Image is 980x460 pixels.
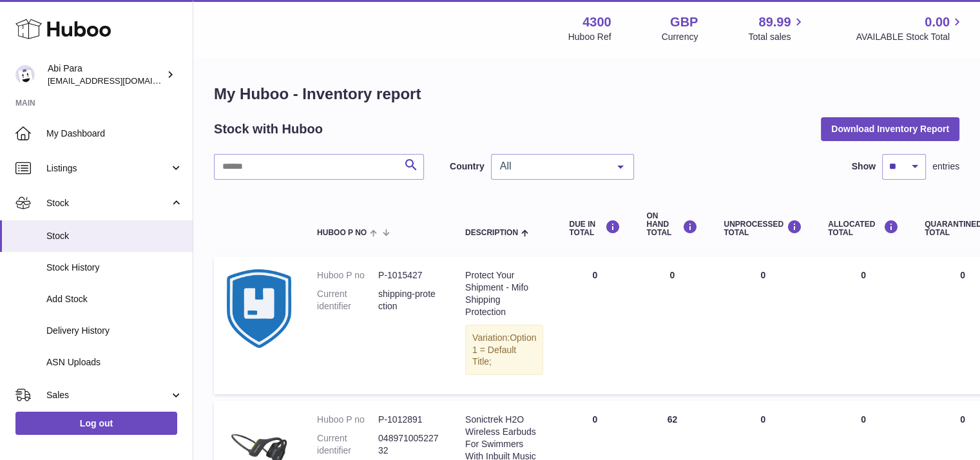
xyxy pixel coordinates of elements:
[46,389,169,401] span: Sales
[227,269,291,347] img: product image
[48,75,189,86] span: [EMAIL_ADDRESS][DOMAIN_NAME]
[582,14,611,31] strong: 4300
[465,325,543,376] div: Variation:
[556,256,633,394] td: 0
[15,65,35,84] img: Abi@mifo.co.uk
[856,14,965,43] a: 0.00 AVAILABLE Stock Total
[317,229,367,237] span: Huboo P no
[856,31,965,43] span: AVAILABLE Stock Total
[46,162,169,175] span: Listings
[646,212,698,238] div: ON HAND Total
[378,288,439,312] dd: shipping-protection
[46,356,183,369] span: ASN Uploads
[317,414,378,426] dt: Huboo P no
[569,220,620,237] div: DUE IN TOTAL
[317,432,378,457] dt: Current identifier
[46,230,183,242] span: Stock
[748,14,805,43] a: 89.99 Total sales
[633,256,711,394] td: 0
[46,293,183,305] span: Add Stock
[46,262,183,274] span: Stock History
[472,332,536,367] span: Option 1 = Default Title;
[724,220,802,237] div: UNPROCESSED Total
[932,160,959,173] span: entries
[48,62,164,87] div: Abi Para
[960,414,965,425] span: 0
[815,256,912,394] td: 0
[568,31,611,43] div: Huboo Ref
[378,414,439,426] dd: P-1012891
[317,269,378,282] dt: Huboo P no
[670,14,698,31] strong: GBP
[317,288,378,312] dt: Current identifier
[465,269,543,318] div: Protect Your Shipment - Mifo Shipping Protection
[758,14,791,31] span: 89.99
[828,220,899,237] div: ALLOCATED Total
[378,432,439,457] dd: 04897100522732
[15,412,177,435] a: Log out
[662,31,698,43] div: Currency
[214,120,323,138] h2: Stock with Huboo
[214,84,959,104] h1: My Huboo - Inventory report
[497,160,608,173] span: All
[46,197,169,209] span: Stock
[925,14,950,31] span: 0.00
[46,325,183,337] span: Delivery History
[852,160,876,173] label: Show
[711,256,815,394] td: 0
[465,229,518,237] span: Description
[821,117,959,140] button: Download Inventory Report
[748,31,805,43] span: Total sales
[378,269,439,282] dd: P-1015427
[450,160,485,173] label: Country
[46,128,183,140] span: My Dashboard
[960,270,965,280] span: 0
